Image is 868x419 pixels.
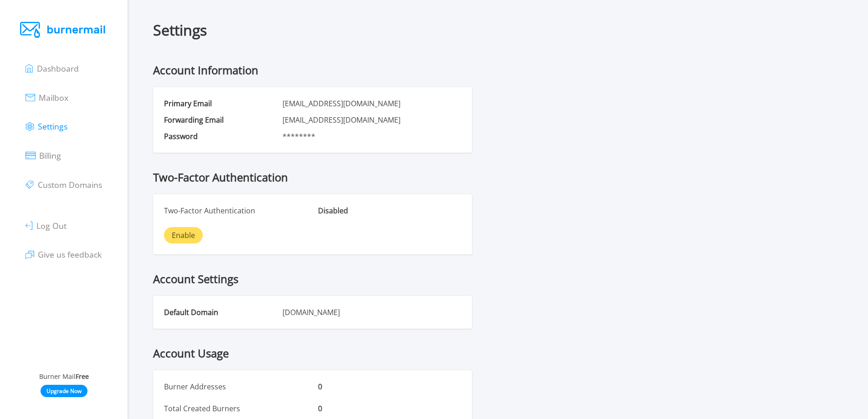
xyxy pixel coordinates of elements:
div: Settings [153,22,842,38]
a: Mailbox [26,91,68,103]
a: Upgrade Now [41,385,87,397]
span: Billing [39,150,61,161]
img: Icon dashboard [26,64,33,72]
div: [DOMAIN_NAME] [282,307,305,318]
strong: Disabled [318,206,348,216]
span: Dashboard [37,63,79,74]
div: Account Usage [153,347,842,359]
img: Icon chat [26,251,34,259]
span: Custom Domains [38,179,102,190]
a: Settings [26,119,67,132]
div: Account Information [153,64,842,76]
a: Log Out [26,219,66,232]
label: Default Domain [164,307,272,318]
button: Enable [164,227,203,243]
a: Billing [26,149,61,161]
strong: Free [76,372,89,381]
img: Icon billing [26,152,35,159]
span: Mailbox [39,92,68,103]
label: Forwarding Email [164,114,272,125]
strong: 0 [318,403,322,414]
span: Log Out [36,220,67,231]
img: Burner Mail [20,22,108,38]
a: Custom Domains [26,178,102,191]
div: Two-Factor Authentication [159,200,313,222]
img: Icon logout [26,222,32,230]
div: Two-Factor Authentication [153,171,842,183]
div: Account Settings [153,273,842,285]
div: [EMAIL_ADDRESS][DOMAIN_NAME] [282,114,406,125]
span: Settings [38,121,67,132]
img: Icon tag [26,181,34,189]
div: Burner Addresses [159,376,313,398]
label: Password [164,131,272,142]
img: Icon mail [26,94,35,101]
span: Give us feedback [38,249,102,260]
img: Icon settings [26,122,34,131]
label: Primary Email [164,98,272,109]
div: Burner Mail [11,372,117,382]
a: Dashboard [26,62,79,74]
strong: 0 [318,382,322,392]
div: [EMAIL_ADDRESS][DOMAIN_NAME] [282,98,406,109]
